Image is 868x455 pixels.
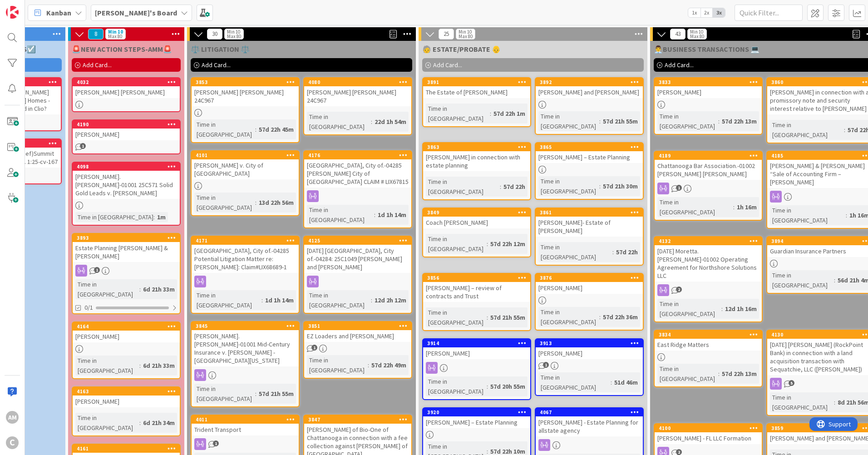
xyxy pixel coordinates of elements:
div: 1d 1h 14m [375,210,409,220]
a: 3865[PERSON_NAME] – Estate PlanningTime in [GEOGRAPHIC_DATA]:57d 21h 30m [535,142,644,200]
div: 3845 [192,322,299,330]
div: 57d 21h 30m [601,181,640,191]
div: Time in [GEOGRAPHIC_DATA] [75,212,153,222]
div: Time in [GEOGRAPHIC_DATA] [194,193,255,213]
div: 4101 [196,152,299,158]
div: Time in [GEOGRAPHIC_DATA] [194,384,255,404]
div: 4100 [655,424,762,432]
div: 1d 1h 14m [263,295,296,305]
div: 4176 [304,151,411,159]
a: 3845[PERSON_NAME].[PERSON_NAME]-01001 Mid-Century Insurance v. [PERSON_NAME] - [GEOGRAPHIC_DATA][... [191,321,300,407]
a: 3849Coach [PERSON_NAME]Time in [GEOGRAPHIC_DATA]:57d 22h 12m [422,208,531,257]
div: 4011 [196,416,299,423]
div: 3845 [196,323,299,329]
div: [PERSON_NAME] [423,347,530,359]
div: 6d 21h 34m [141,418,177,428]
div: 3892[PERSON_NAME] and [PERSON_NAME] [536,78,643,98]
div: 4067 [536,408,643,416]
div: 3891The Estate of [PERSON_NAME] [423,78,530,98]
div: [GEOGRAPHIC_DATA], City of.-04285 [PERSON_NAME] City of [GEOGRAPHIC_DATA] CLAIM # LIX67815 [304,159,411,188]
div: 3849 [427,209,530,216]
span: : [368,360,369,370]
div: 4163 [77,388,180,395]
div: 4176[GEOGRAPHIC_DATA], City of.-04285 [PERSON_NAME] City of [GEOGRAPHIC_DATA] CLAIM # LIX67815 [304,151,411,188]
span: Add Card... [202,61,231,69]
a: 4163[PERSON_NAME]Time in [GEOGRAPHIC_DATA]:6d 21h 34m [72,386,181,436]
div: 3865 [540,144,643,150]
span: : [844,125,845,135]
div: 4189 [659,153,762,159]
div: 3920 [423,408,530,416]
div: 3914[PERSON_NAME] [423,339,530,359]
span: 5 [789,380,794,386]
div: [PERSON_NAME] [536,282,643,294]
div: 4011 [192,415,299,424]
div: [PERSON_NAME] [655,86,762,98]
span: 2 [676,287,682,292]
div: [PERSON_NAME] and [PERSON_NAME] [536,86,643,98]
a: 3833[PERSON_NAME]Time in [GEOGRAPHIC_DATA]:57d 22h 13m [654,77,763,135]
div: 3833 [659,79,762,85]
a: 4176[GEOGRAPHIC_DATA], City of.-04285 [PERSON_NAME] City of [GEOGRAPHIC_DATA] CLAIM # LIX67815Tim... [303,150,412,228]
div: 57d 21h 55m [601,116,640,126]
span: : [834,397,835,407]
div: 3876 [536,274,643,282]
span: Add Card... [83,61,112,69]
div: 3847 [304,415,411,424]
div: 3849Coach [PERSON_NAME] [423,208,530,228]
div: [PERSON_NAME] – Estate Planning [536,151,643,163]
div: 3863[PERSON_NAME] in connection with estate planning [423,143,530,171]
div: [PERSON_NAME] - Estate Planning for allstate agency [536,416,643,436]
div: 3863 [423,143,530,151]
span: : [721,304,723,314]
div: 4080[PERSON_NAME] [PERSON_NAME] 24C967 [304,78,411,106]
span: Add Card... [433,61,462,69]
span: : [834,275,835,285]
span: : [371,295,372,305]
div: [PERSON_NAME] [PERSON_NAME] [73,86,180,98]
div: Time in [GEOGRAPHIC_DATA] [538,176,599,196]
span: : [599,181,601,191]
div: 3920[PERSON_NAME] – Estate Planning [423,408,530,428]
a: 3913[PERSON_NAME]Time in [GEOGRAPHIC_DATA]:51d 46m [535,338,644,396]
div: 4132[DATE] Moretta.[PERSON_NAME]-01002 Operating Agreement for Northshore Solutions LLC [655,237,762,282]
div: Time in [GEOGRAPHIC_DATA] [426,376,487,396]
div: [PERSON_NAME] [73,331,180,342]
div: Coach [PERSON_NAME] [423,217,530,228]
div: [PERSON_NAME] [536,347,643,359]
div: 3913[PERSON_NAME] [536,339,643,359]
div: Time in [GEOGRAPHIC_DATA] [307,205,374,225]
span: : [139,284,141,294]
span: : [261,295,263,305]
a: 3892[PERSON_NAME] and [PERSON_NAME]Time in [GEOGRAPHIC_DATA]:57d 21h 55m [535,77,644,135]
div: 4032[PERSON_NAME] [PERSON_NAME] [73,78,180,98]
a: 4101[PERSON_NAME] v. City of [GEOGRAPHIC_DATA]Time in [GEOGRAPHIC_DATA]:13d 22h 56m [191,150,300,216]
a: 3856[PERSON_NAME] – review of contracts and TrustTime in [GEOGRAPHIC_DATA]:57d 21h 55m [422,273,531,331]
div: 3861 [540,209,643,216]
span: : [612,247,614,257]
div: 4101[PERSON_NAME] v. City of [GEOGRAPHIC_DATA] [192,151,299,179]
div: 4161 [73,445,180,453]
div: Time in [GEOGRAPHIC_DATA] [307,355,368,375]
div: Time in [GEOGRAPHIC_DATA] [770,205,846,225]
div: [DATE] Moretta.[PERSON_NAME]-01002 Operating Agreement for Northshore Solutions LLC [655,245,762,282]
span: : [846,210,847,220]
div: 57d 20h 55m [488,381,528,391]
div: [PERSON_NAME] – review of contracts and Trust [423,282,530,302]
div: [PERSON_NAME]- Estate of [PERSON_NAME] [536,217,643,237]
div: 3834 [659,331,762,338]
div: 4190 [77,121,180,128]
div: [PERSON_NAME].[PERSON_NAME]-01001 25C571 Solid Gold Leads v. [PERSON_NAME] [73,171,180,199]
div: 4171 [196,237,299,244]
div: 57d 22h 49m [369,360,409,370]
div: 3876[PERSON_NAME] [536,274,643,294]
span: 1 [676,185,682,191]
div: Trident Transport [192,424,299,435]
div: 4164 [73,322,180,331]
div: 3834East Ridge Matters [655,331,762,351]
span: : [500,182,501,192]
div: 3913 [536,339,643,347]
div: 4080 [304,78,411,86]
div: 3856 [423,274,530,282]
div: 4098 [77,163,180,170]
